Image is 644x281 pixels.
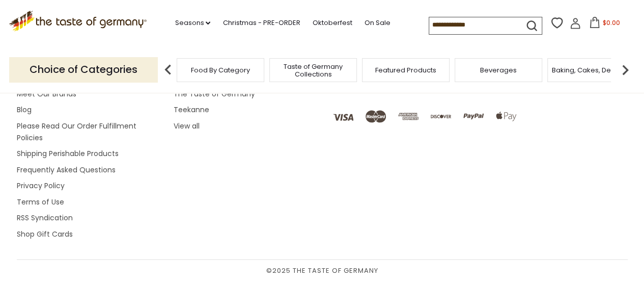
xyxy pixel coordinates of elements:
[17,89,76,99] a: Meet Our Brands
[375,66,436,74] a: Featured Products
[17,228,73,239] a: Shop Gift Cards
[272,63,354,78] a: Taste of Germany Collections
[175,17,210,29] a: Seasons
[615,60,635,80] img: next arrow
[174,105,209,115] a: Teekanne
[9,57,158,82] p: Choice of Categories
[17,265,628,276] span: © 2025 The Taste of Germany
[174,121,200,131] a: View all
[222,17,300,29] a: Christmas - PRE-ORDER
[602,18,620,27] span: $0.00
[17,121,136,143] a: Please Read Our Order Fulfillment Policies
[364,17,390,29] a: On Sale
[583,17,626,32] button: $0.00
[17,196,64,207] a: Terms of Use
[17,148,119,159] a: Shipping Perishable Products
[17,181,65,191] a: Privacy Policy
[174,89,255,99] a: The Taste of Germany
[17,165,116,175] a: Frequently Asked Questions
[312,17,352,29] a: Oktoberfest
[17,212,73,222] a: RSS Syndication
[191,66,250,74] a: Food By Category
[17,105,32,115] a: Blog
[158,60,178,80] img: previous arrow
[480,66,517,74] a: Beverages
[552,66,631,74] a: Baking, Cakes, Desserts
